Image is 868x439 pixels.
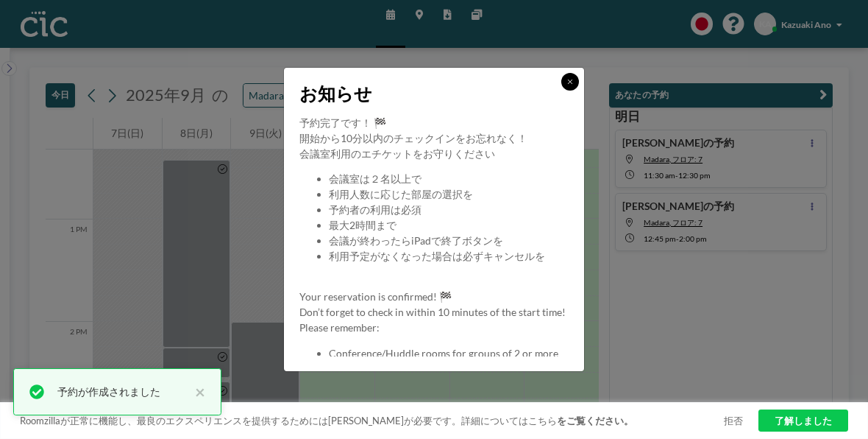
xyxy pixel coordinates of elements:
[299,116,386,129] span: 予約完了です！ 🏁
[329,250,545,262] span: 利用予定がなくなった場合は必ずキャンセルを
[329,172,421,185] span: 会議室は２名以上で
[20,415,724,426] span: Roomzillaが正常に機能し、最良のエクスペリエンスを提供するためには[PERSON_NAME]が必要です。詳細についてはこちら
[329,203,421,216] span: 予約者の利用は必須
[299,306,566,318] span: Don’t forget to check in within 10 minutes of the start time!
[299,82,372,105] span: お知らせ
[329,347,558,359] span: Conference/Huddle rooms for groups of 2 or more
[299,132,527,144] span: 開始から10分以内のチェックインをお忘れなく！
[329,188,473,200] span: 利用人数に応じた部屋の選択を
[57,383,188,401] div: 予約が作成されました
[299,290,452,303] span: Your reservation is confirmed! 🏁
[758,410,848,432] a: 了解しました
[329,234,503,247] span: 会議が終わったらiPadで終了ボタンを
[557,415,633,426] a: をご覧ください。
[188,383,205,401] button: close
[299,321,380,334] span: Please remember:
[329,219,396,231] span: 最大2時間まで
[299,147,495,160] span: 会議室利用のエチケットをお守りください
[724,415,743,426] a: 拒否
